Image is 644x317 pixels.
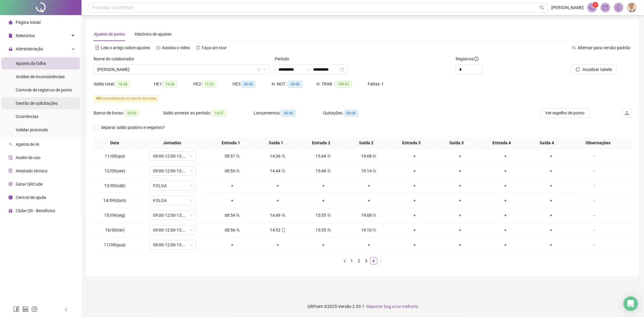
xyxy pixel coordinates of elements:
[531,182,572,189] div: +
[344,137,389,149] th: Saída 2
[16,195,46,200] span: Central de ajuda
[576,242,612,248] div: -
[372,154,376,158] span: team
[594,3,597,7] span: 1
[625,110,630,115] span: upload
[343,259,347,263] span: left
[235,213,240,217] span: team
[370,257,377,264] li: 4
[578,45,630,50] span: Alternar para versão padrão
[348,168,389,174] div: 19:14
[531,227,572,233] div: +
[288,81,302,88] span: 00:00
[16,168,47,173] span: Atestado técnico
[524,137,570,149] th: Saída 4
[202,45,227,50] span: Faça um tour
[335,81,352,88] span: 199:03
[356,258,363,264] a: 2
[189,243,193,247] span: down
[485,212,526,219] div: +
[485,242,526,248] div: +
[394,227,435,233] div: +
[485,182,526,189] div: +
[97,65,266,74] span: FERNANDO PEREIRA DOS SANTOS
[212,212,253,219] div: 08:54
[258,153,298,159] div: 14:36
[341,257,348,264] li: Página anterior
[196,46,200,50] span: history
[8,209,13,213] span: gift
[582,66,612,73] span: Atualizar tabela
[572,46,576,50] span: swap
[202,81,216,88] span: 12:25
[281,169,286,173] span: team
[189,213,193,217] span: down
[303,242,344,248] div: +
[571,65,617,74] button: Atualizar tabela
[153,226,193,235] span: 09:00-12:00-13:12-19:00
[94,110,163,117] div: Banco de horas:
[303,197,344,204] div: +
[531,242,572,248] div: +
[16,208,55,213] span: Clube QR - Beneficios
[153,181,193,190] span: FOLGA
[16,114,38,119] span: Ocorrências
[16,142,39,147] span: Agente de IA
[94,56,138,62] label: Nome do colaborador
[212,227,253,233] div: 08:56
[372,228,376,232] span: team
[153,166,193,175] span: 09:00-12:00-13:12-19:00
[163,81,177,88] span: 19:26
[356,257,363,264] li: 2
[306,67,311,72] span: swap-right
[16,155,40,160] span: Aceite de uso
[64,308,68,312] span: left
[275,56,293,62] label: Período
[103,198,126,203] span: 14/09(dom)
[16,101,58,106] span: Gestão de solicitações
[299,137,344,149] th: Entrada 2
[257,68,261,71] span: filter
[94,95,159,102] span: contabilizada no banco de horas
[531,168,572,174] div: +
[616,5,621,10] span: bell
[576,212,612,219] div: -
[235,228,240,232] span: team
[8,20,13,24] span: home
[341,257,348,264] button: left
[258,212,298,219] div: 14:49
[258,227,298,233] div: 14:53
[16,127,48,132] span: Validar protocolo
[13,306,19,312] span: facebook
[576,67,580,72] span: reload
[572,139,624,146] span: Observações
[281,154,286,158] span: team
[434,137,479,149] th: Saída 3
[440,212,480,219] div: +
[546,110,585,116] span: Ver espelho de ponto
[125,110,139,117] span: 25:05
[212,182,253,189] div: +
[306,67,311,72] span: to
[241,81,255,88] span: 00:00
[95,46,99,50] span: file-text
[258,197,298,204] div: +
[16,20,40,25] span: Página inicial
[16,182,43,187] span: Gerar QRCode
[281,228,286,232] span: mobile
[163,110,254,117] div: Saldo anterior ao período:
[8,47,13,51] span: lock
[326,154,331,158] span: team
[576,227,612,233] div: -
[456,56,479,62] span: Registros
[372,213,376,217] span: team
[485,227,526,233] div: +
[105,228,125,232] span: 16/09(ter)
[105,154,125,158] span: 11/09(qui)
[98,124,167,131] span: Separar saldo positivo e negativo?
[372,169,376,173] span: team
[440,227,480,233] div: +
[303,153,344,159] div: 15:44
[303,182,344,189] div: +
[589,5,595,10] span: notification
